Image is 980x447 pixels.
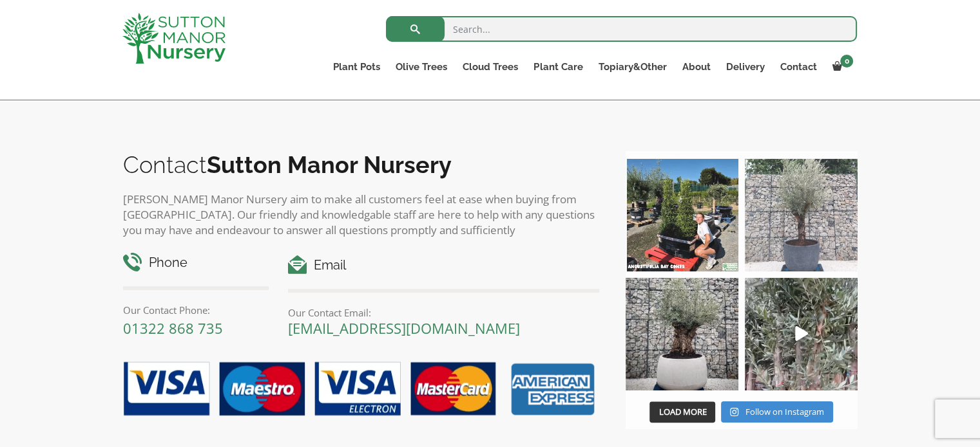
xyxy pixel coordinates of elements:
[122,13,226,64] img: logo
[840,55,853,68] span: 0
[626,159,738,271] img: Our elegant & picturesque Angustifolia Cones are an exquisite addition to your Bay Tree collectio...
[730,407,738,417] svg: Instagram
[649,401,715,423] button: Load More
[288,255,599,275] h4: Email
[325,58,388,76] a: Plant Pots
[674,58,718,76] a: About
[123,151,600,178] h2: Contact
[455,58,526,76] a: Cloud Trees
[288,305,599,320] p: Our Contact Email:
[745,159,858,271] img: A beautiful multi-stem Spanish Olive tree potted in our luxurious fibre clay pots 😍😍
[824,58,857,76] a: 0
[718,58,772,76] a: Delivery
[207,151,452,178] b: Sutton Manor Nursery
[123,192,600,238] p: [PERSON_NAME] Manor Nursery aim to make all customers feel at ease when buying from [GEOGRAPHIC_D...
[113,354,600,425] img: payment-options.png
[123,302,269,318] p: Our Contact Phone:
[721,401,832,423] a: Instagram Follow on Instagram
[626,278,738,390] img: Check out this beauty we potted at our nursery today ❤️‍🔥 A huge, ancient gnarled Olive tree plan...
[123,253,269,273] h4: Phone
[658,406,706,417] span: Load More
[772,58,824,76] a: Contact
[795,326,808,341] svg: Play
[123,318,223,338] a: 01322 868 735
[388,58,455,76] a: Olive Trees
[745,406,824,417] span: Follow on Instagram
[526,58,590,76] a: Plant Care
[745,278,858,390] a: Play
[590,58,674,76] a: Topiary&Other
[745,278,858,390] img: New arrivals Monday morning of beautiful olive trees 🤩🤩 The weather is beautiful this summer, gre...
[288,318,520,338] a: [EMAIL_ADDRESS][DOMAIN_NAME]
[386,16,857,42] input: Search...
